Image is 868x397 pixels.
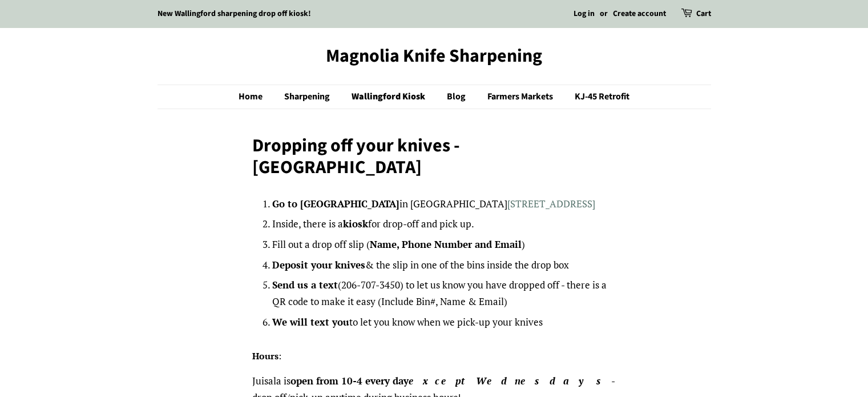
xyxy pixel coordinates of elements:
a: Cart [696,7,711,21]
li: Inside, there is a for drop-off and pick up. [272,216,616,232]
a: Blog [438,85,477,109]
strong: Deposit your knives [272,258,365,271]
a: Sharpening [276,85,341,109]
a: New Wallingford sharpening drop off kiosk! [158,8,311,19]
a: [STREET_ADDRESS] [507,197,595,210]
li: to let you know when we pick-up your knives [272,314,616,331]
li: (206-707-3450) to let us know you have dropped off - there is a QR code to make it easy (Include ... [272,277,616,310]
li: & the slip in one of the bins inside the drop box [272,257,616,274]
a: Wallingford Kiosk [343,85,437,109]
em: except Wednesdays [409,374,611,387]
a: Create account [613,8,666,19]
a: Home [239,85,274,109]
span: : [278,350,281,362]
strong: kiosk [343,217,368,230]
li: or [600,7,608,21]
strong: Send us a text [272,278,338,291]
li: in [GEOGRAPHIC_DATA] [272,196,616,212]
h1: Dropping off your knives - [GEOGRAPHIC_DATA] [252,135,616,179]
a: KJ-45 Retrofit [566,85,629,109]
strong: Hours [252,350,278,362]
strong: We will text you [272,315,349,328]
strong: Name, Phone Number and Email [370,238,522,251]
a: Magnolia Knife Sharpening [158,45,711,67]
strong: Go to [GEOGRAPHIC_DATA] [272,197,399,210]
strong: open from 10-4 every day [290,374,611,387]
a: Log in [574,8,595,19]
li: Fill out a drop off slip ( ) [272,236,616,253]
a: Farmers Markets [479,85,564,109]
